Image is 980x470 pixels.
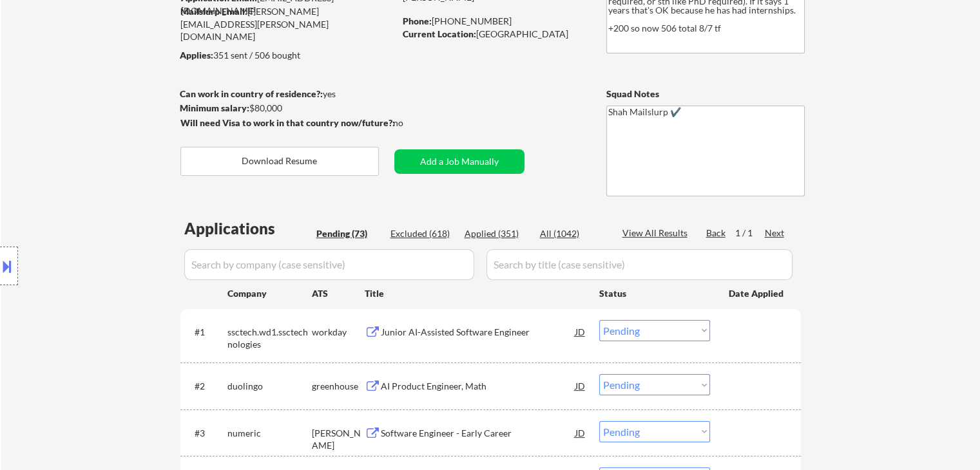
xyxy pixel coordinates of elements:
div: $80,000 [180,102,394,115]
div: Excluded (618) [390,227,455,240]
div: Software Engineer - Early Career [381,427,575,440]
input: Search by title (case sensitive) [486,249,793,280]
div: Date Applied [729,287,785,300]
div: no [393,117,430,129]
div: ATS [312,287,365,300]
div: All (1042) [540,227,604,240]
div: duolingo [227,380,312,393]
strong: Phone: [403,15,432,26]
div: JD [574,374,587,397]
strong: Can work in country of residence?: [180,88,323,99]
div: Status [599,281,710,305]
div: Next [765,227,785,240]
div: Pending (73) [316,227,381,240]
div: greenhouse [312,380,365,393]
div: 351 sent / 506 bought [180,49,394,62]
div: Applications [184,221,312,236]
div: 1 / 1 [735,227,765,240]
div: Company [227,287,312,300]
strong: Applies: [180,50,213,61]
input: Search by company (case sensitive) [184,249,474,280]
div: [PHONE_NUMBER] [403,15,585,28]
strong: Will need Visa to work in that country now/future?: [180,117,395,128]
div: numeric [227,427,312,440]
div: Back [706,227,727,240]
div: Junior AI-Assisted Software Engineer [381,326,575,339]
div: JD [574,421,587,444]
div: [PERSON_NAME] [312,427,365,452]
button: Add a Job Manually [394,149,524,174]
strong: Current Location: [403,28,476,39]
div: View All Results [622,227,691,240]
button: Download Resume [180,147,379,176]
div: Squad Notes [606,88,805,100]
div: [GEOGRAPHIC_DATA] [403,28,585,41]
div: Title [365,287,587,300]
div: yes [180,88,390,100]
div: workday [312,326,365,339]
strong: Mailslurp Email: [180,6,247,17]
div: AI Product Engineer, Math [381,380,575,393]
div: [PERSON_NAME][EMAIL_ADDRESS][PERSON_NAME][DOMAIN_NAME] [180,5,394,43]
div: ssctech.wd1.ssctechnologies [227,326,312,351]
div: JD [574,320,587,343]
div: Applied (351) [465,227,529,240]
